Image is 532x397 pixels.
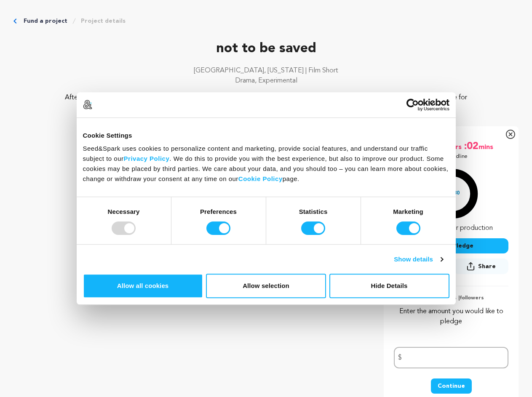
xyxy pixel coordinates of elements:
a: Project details [81,17,126,25]
a: Cookie Policy [238,175,283,182]
a: Privacy Policy [124,155,170,162]
button: Share [454,258,508,274]
a: Usercentrics Cookiebot - opens in a new window [376,99,449,111]
p: not to be saved [13,39,519,59]
span: $ [398,353,402,363]
div: Cookie Settings [83,131,449,141]
button: Continue [431,378,472,394]
button: Hide Details [329,274,449,298]
span: :02 [463,140,479,153]
strong: Preferences [200,208,237,215]
div: Seed&Spark uses cookies to personalize content and marketing, provide social features, and unders... [83,144,449,184]
p: Enter the amount you would like to pledge [394,306,508,327]
div: Breadcrumb [13,17,519,25]
p: After years of estrangement, a troubled sister shows up for her grieving brother and revisits a m... [64,93,468,113]
a: Fund a project [24,17,67,25]
strong: Necessary [108,208,140,215]
p: [GEOGRAPHIC_DATA], [US_STATE] | Film Short [13,66,519,76]
span: mins [479,140,495,153]
img: logo [83,100,92,109]
a: Show details [394,254,443,264]
strong: Statistics [299,208,328,215]
strong: Marketing [393,208,423,215]
span: Share [478,262,496,271]
button: Allow all cookies [83,274,203,298]
span: hrs [452,140,463,153]
button: Allow selection [206,274,326,298]
span: Share [454,258,508,277]
p: Drama, Experimental [13,76,519,86]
